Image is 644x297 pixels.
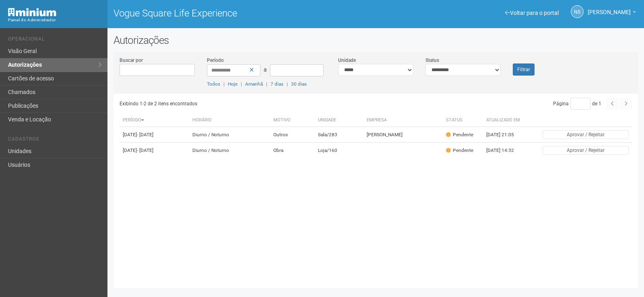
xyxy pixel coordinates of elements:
td: Sala/283 [315,127,363,143]
th: Status [443,114,483,127]
td: [DATE] [120,127,189,143]
div: Pendente [446,147,473,154]
th: Atualizado em [483,114,527,127]
td: Outros [270,127,315,143]
span: - [DATE] [137,132,153,137]
span: | [287,81,288,87]
a: 7 dias [270,81,283,87]
td: Loja/160 [315,143,363,158]
th: Período [120,114,189,127]
h1: Vogue Square Life Experience [114,8,370,18]
img: Minium [8,8,56,16]
a: Amanhã [245,81,263,87]
span: | [266,81,267,87]
td: Diurno / Noturno [189,143,270,158]
span: | [241,81,242,87]
th: Motivo [270,114,315,127]
a: Voltar para o portal [505,10,559,16]
label: Unidade [338,57,356,64]
span: Nicolle Silva [588,1,631,15]
a: Hoje [228,81,237,87]
span: - [DATE] [137,147,153,153]
button: Aprovar / Rejeitar [543,146,629,155]
td: [DATE] 21:05 [483,127,527,143]
td: [DATE] [120,143,189,158]
a: Todos [207,81,220,87]
th: Horário [189,114,270,127]
td: [PERSON_NAME] [363,127,443,143]
span: | [223,81,225,87]
td: Diurno / Noturno [189,127,270,143]
label: Status [425,57,439,64]
label: Período [207,57,224,64]
h2: Autorizações [114,34,638,46]
th: Unidade [315,114,363,127]
li: Operacional [8,36,101,45]
button: Filtrar [513,63,535,76]
div: Pendente [446,131,473,138]
th: Empresa [363,114,443,127]
div: Painel do Administrador [8,16,101,24]
li: Cadastros [8,136,101,145]
div: Exibindo 1-2 de 2 itens encontrados [120,98,373,110]
span: a [264,66,267,73]
td: Obra [270,143,315,158]
button: Aprovar / Rejeitar [543,130,629,139]
a: 30 dias [291,81,307,87]
a: NS [571,5,584,18]
label: Buscar por [120,57,143,64]
span: Página de 1 [553,101,601,107]
a: [PERSON_NAME] [588,10,636,16]
td: [DATE] 14:32 [483,143,527,158]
